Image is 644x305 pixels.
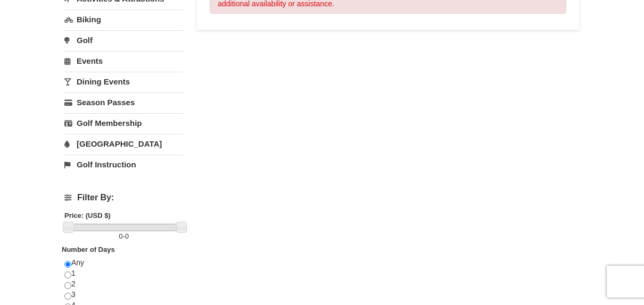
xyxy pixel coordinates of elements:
label: - [64,231,183,242]
h4: Filter By: [64,193,183,202]
a: Season Passes [64,92,183,112]
a: Biking [64,10,183,29]
span: 0 [119,232,122,240]
a: Golf [64,30,183,50]
a: Golf Instruction [64,155,183,174]
a: [GEOGRAPHIC_DATA] [64,134,183,154]
a: Golf Membership [64,113,183,133]
a: Events [64,51,183,71]
strong: Number of Days [62,245,115,253]
a: Dining Events [64,72,183,91]
span: 0 [125,232,129,240]
strong: Price: (USD $) [64,211,111,219]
